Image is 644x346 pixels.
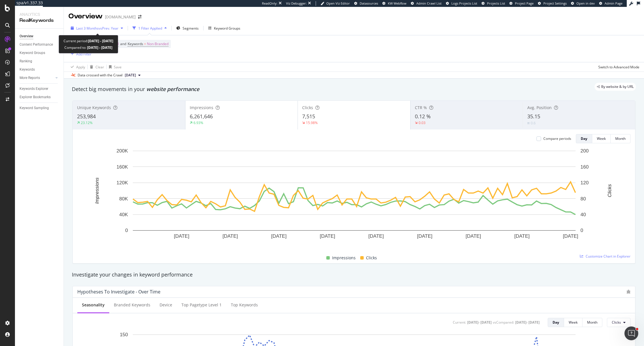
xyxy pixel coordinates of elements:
div: [DATE] - [DATE] [467,320,492,325]
a: Project Settings [538,1,567,6]
div: 1 Filter Applied [138,26,162,31]
div: bug [626,290,630,294]
button: Month [611,134,630,143]
a: Datasources [354,1,378,6]
button: Clicks [607,318,630,327]
text: [DATE] [368,233,384,239]
button: Clear [88,62,104,71]
span: and [120,41,126,46]
svg: A chart. [77,148,631,248]
div: Keyword Groups [20,50,45,56]
text: 120K [116,180,128,185]
text: 160 [580,164,589,170]
div: [DOMAIN_NAME] [105,14,136,20]
div: Top pagetype Level 1 [181,302,222,308]
b: [DATE] - [DATE] [86,45,112,50]
a: Overview [20,33,60,39]
button: Save [107,62,122,71]
b: [DATE] - [DATE] [88,38,113,43]
div: Overview [20,33,33,39]
button: Switch to Advanced Mode [596,62,639,71]
div: Month [587,320,597,325]
div: Keyword Sampling [20,105,49,111]
a: Keyword Groups [20,50,60,56]
button: Day [576,134,592,143]
div: More Reports [20,75,40,81]
span: CTR % [415,105,427,110]
button: Apply [68,62,85,71]
text: 80 [580,196,586,202]
a: Project Page [509,1,534,6]
span: Projects List [487,1,505,5]
span: 2025 Sep. 15th [125,73,136,78]
button: Week [564,318,582,327]
a: KW Webflow [382,1,407,6]
span: Clicks [612,320,621,325]
button: Segments [174,24,201,33]
div: Explorer Bookmarks [20,94,51,100]
text: 120 [580,180,589,185]
text: 0 [125,228,128,233]
div: Day [581,136,587,141]
text: 200K [116,148,128,154]
div: Content Performance [20,42,53,48]
a: Open in dev [571,1,595,6]
text: [DATE] [563,233,578,239]
span: Open in dev [576,1,595,5]
div: 23.12% [81,120,93,125]
a: Keywords [20,67,60,73]
div: Clear [95,65,104,69]
div: Keywords [20,67,35,73]
div: Compared to: [64,44,112,51]
button: Keyword Groups [206,24,243,33]
text: [DATE] [514,233,530,239]
div: Investigate your changes in keyword performance [72,271,636,279]
div: Compare periods [543,136,571,141]
a: Customize Chart in Explorer [580,254,630,259]
a: Admin Crawl List [411,1,442,6]
div: Month [615,136,626,141]
button: Week [592,134,611,143]
a: Projects List [482,1,505,6]
button: Day [548,318,564,327]
img: Equal [527,122,530,124]
a: Keyword Sampling [20,105,60,111]
span: Admin Page [605,1,622,5]
text: [DATE] [466,233,481,239]
div: Seasonality [82,302,105,308]
span: Non-Branded [147,40,168,48]
text: [DATE] [320,233,335,239]
span: Clicks [366,254,377,261]
text: [DATE] [174,233,189,239]
span: Open Viz Editor [326,1,350,5]
span: 35.15 [527,113,540,120]
div: Current: [453,320,466,325]
text: 80K [119,196,128,202]
div: Switch to Advanced Mode [598,65,639,69]
span: KW Webflow [388,1,407,5]
div: Apply [76,65,85,69]
span: Clicks [302,105,313,110]
div: Device [160,302,172,308]
button: Add Filter [68,51,91,57]
div: 6.93% [193,120,203,125]
text: Impressions [94,177,100,204]
span: 6,261,646 [190,113,213,120]
span: Impressions [190,105,213,110]
div: [DATE] - [DATE] [515,320,540,325]
div: arrow-right-arrow-left [138,15,141,19]
span: Avg. Position [527,105,552,110]
div: Keywords Explorer [20,86,48,92]
div: Day [553,320,559,325]
text: Clicks [607,184,612,197]
div: vs Compared : [493,320,514,325]
div: ReadOnly: [262,1,277,6]
button: 1 Filter Applied [130,24,169,33]
a: Explorer Bookmarks [20,94,60,100]
text: 40K [119,212,128,217]
a: Open Viz Editor [321,1,350,6]
span: Project Settings [543,1,567,5]
span: Admin Crawl List [416,1,442,5]
a: More Reports [20,75,54,81]
button: [DATE] [122,72,143,79]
